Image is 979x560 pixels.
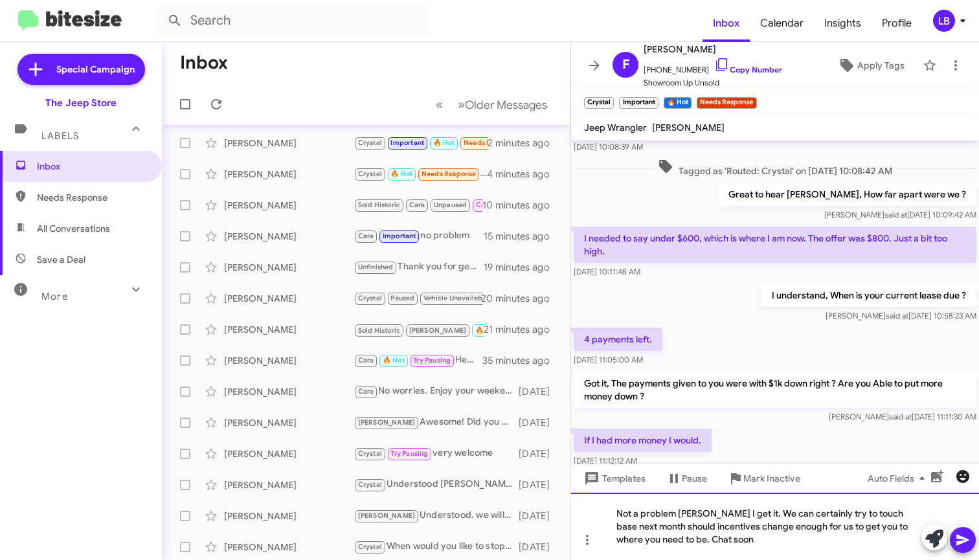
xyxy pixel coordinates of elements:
span: Apply Tags [857,54,905,77]
div: Understood. we will update you as soon as it is here [354,508,519,523]
div: 19 minutes ago [484,261,560,274]
span: said at [884,210,907,219]
span: [DATE] 11:05:00 AM [574,355,643,364]
div: very welcome [354,446,519,461]
h1: Inbox [180,52,228,73]
div: [DATE] [519,416,560,429]
button: Previous [428,91,451,118]
span: Special Campaign [56,63,135,76]
input: Search [157,5,429,36]
span: F [622,54,629,75]
span: Crystal [358,543,382,551]
div: 4 minutes ago [487,168,560,181]
span: 🔥 Hot [390,170,412,178]
span: Sold Historic [358,326,401,335]
span: Older Messages [465,98,547,112]
span: Try Pausing [390,449,428,458]
span: Vehicle Unavailable [423,294,489,302]
div: Hey [PERSON_NAME], Thi sis [PERSON_NAME] at the jeep store in [GEOGRAPHIC_DATA]. Hope you are wel... [354,353,482,368]
div: Sounds good. See you then. [354,321,484,337]
div: Awesome! Did you want to move forward with our Pacifica? [354,415,519,430]
span: Try Pausing [413,356,451,364]
span: [DATE] 10:08:39 AM [574,142,643,151]
p: I understand, When is your current lease due ? [761,284,976,307]
span: Cara [358,356,374,364]
span: Inbox [37,160,147,173]
a: Inbox [703,5,750,42]
span: Sold Historic [358,201,401,209]
p: I needed to say under $600, which is where I am now. The offer was $800. Just a bit too high. [574,227,976,263]
span: More [41,291,68,302]
div: [PERSON_NAME] [224,354,354,367]
span: Unfinished [358,263,394,271]
span: Cara [358,387,374,396]
span: [DATE] 11:12:12 AM [574,456,637,465]
span: Crystal [358,294,382,302]
div: The Jeep Store [45,96,117,109]
span: [PERSON_NAME] [DATE] 11:11:30 AM [829,412,976,421]
p: Got it, The payments given to you were with $1k down right ? Are you Able to put more money down ? [574,372,976,408]
div: [PERSON_NAME] [224,541,354,554]
div: Liked “we are open until 8 tonight” [354,166,487,181]
span: Save a Deal [37,253,85,266]
span: [PERSON_NAME] [358,418,416,427]
span: 🔥 Hot [383,356,405,364]
span: All Conversations [37,222,110,235]
div: [PERSON_NAME] [224,510,354,522]
div: [PERSON_NAME] [224,447,354,460]
span: Pause [682,467,707,490]
span: Unpaused [434,201,467,209]
span: « [436,96,443,113]
button: Pause [656,467,717,490]
div: [PERSON_NAME] [224,230,354,243]
div: [PERSON_NAME] [224,385,354,398]
span: Important [383,232,416,240]
div: [PERSON_NAME] [224,323,354,336]
span: [PERSON_NAME] [652,122,725,133]
span: 🔥 Hot [475,326,497,335]
div: If I had more money I would. [354,135,488,150]
div: [DATE] [519,510,560,522]
span: [PERSON_NAME] [DATE] 10:58:23 AM [826,311,976,320]
div: [PERSON_NAME] [224,137,354,150]
small: Needs Response [697,97,756,109]
div: [DATE] [519,385,560,398]
div: 21 minutes ago [484,323,560,336]
span: Needs Response [37,191,147,204]
button: Apply Tags [824,54,917,77]
span: Auto Fields [868,467,930,490]
div: [PERSON_NAME] [224,199,354,212]
p: 4 payments left. [574,328,662,351]
div: Not a problem [PERSON_NAME] I get it. We can certainly try to touch base next month should incent... [571,493,979,560]
div: 20 minutes ago [482,292,560,305]
button: Templates [571,467,656,490]
a: Insights [814,5,872,42]
a: Profile [872,5,922,42]
div: Thank you for getting back to me. Did you end up making a purchase elsewhere? [354,260,484,274]
p: Great to hear [PERSON_NAME], How far apart were we ? [718,183,976,206]
span: said at [889,412,912,421]
span: 🔥 Hot [433,139,455,147]
span: Crystal [358,449,382,458]
span: » [458,96,465,113]
div: [DATE] [519,541,560,554]
span: Paused [390,294,414,302]
div: [DATE] [519,447,560,460]
a: Calendar [750,5,814,42]
span: Important [390,139,424,147]
span: Mark Inactive [743,467,800,490]
small: 🔥 Hot [664,97,692,109]
span: Jeep Wrangler [584,122,647,133]
div: 2 minutes ago [488,137,560,150]
span: [DATE] 10:11:48 AM [574,267,640,276]
div: [PERSON_NAME] [224,292,354,305]
a: Special Campaign [17,54,145,85]
p: If I had more money I would. [574,429,712,452]
small: Important [619,97,658,109]
span: Cara [358,232,374,240]
span: Call Them [476,201,510,209]
span: Crystal [358,480,382,489]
